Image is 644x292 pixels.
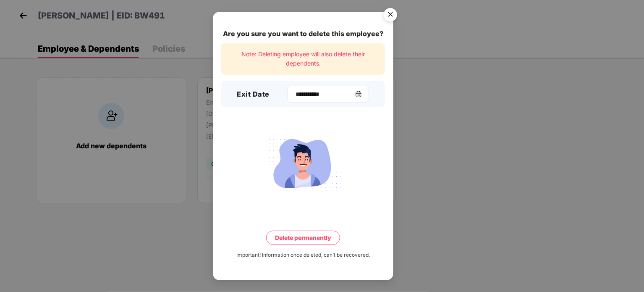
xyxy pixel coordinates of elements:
[236,251,370,259] div: Important! Information once deleted, can’t be recovered.
[266,231,340,245] button: Delete permanently
[256,131,350,196] img: svg+xml;base64,PHN2ZyB4bWxucz0iaHR0cDovL3d3dy53My5vcmcvMjAwMC9zdmciIHdpZHRoPSIyMjQiIGhlaWdodD0iMT...
[237,89,270,100] h3: Exit Date
[379,4,402,28] img: svg+xml;base64,PHN2ZyB4bWxucz0iaHR0cDovL3d3dy53My5vcmcvMjAwMC9zdmciIHdpZHRoPSI1NiIgaGVpZ2h0PSI1Ni...
[355,91,362,97] img: svg+xml;base64,PHN2ZyBpZD0iQ2FsZW5kYXItMzJ4MzIiIHhtbG5zPSJodHRwOi8vd3d3LnczLm9yZy8yMDAwL3N2ZyIgd2...
[379,4,401,26] button: Close
[221,43,385,75] div: Note: Deleting employee will also delete their dependents.
[221,29,385,39] div: Are you sure you want to delete this employee?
